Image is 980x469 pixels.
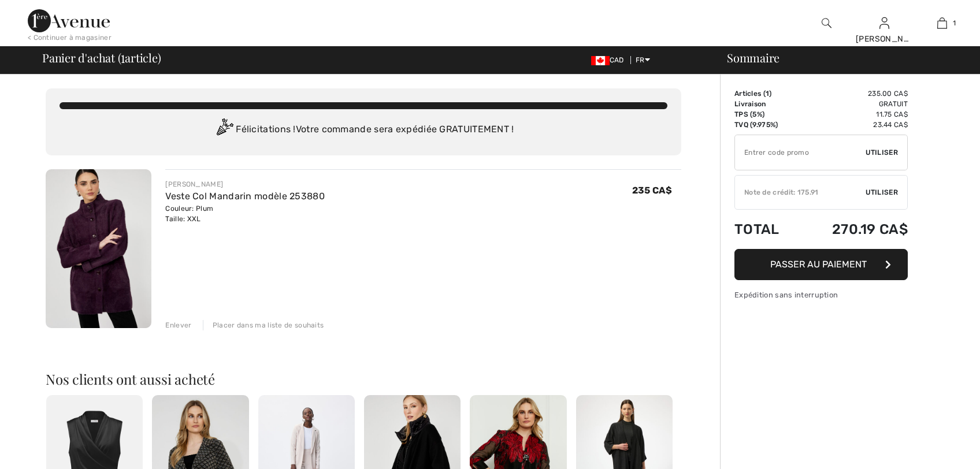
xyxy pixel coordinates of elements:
[42,52,161,64] span: Panier d'achat ( article)
[28,32,112,43] div: < Continuer à magasiner
[879,16,889,30] img: Mes infos
[866,147,898,158] span: Utiliser
[879,17,889,28] a: Se connecter
[203,320,324,330] div: Placer dans ma liste de souhaits
[866,187,898,198] span: Utiliser
[28,9,110,32] img: 1ère Avenue
[799,120,908,130] td: 23.44 CA$
[121,49,125,64] span: 1
[937,16,947,30] img: Mon panier
[734,109,799,120] td: TPS (5%)
[734,88,799,99] td: Articles ( )
[766,90,769,98] span: 1
[735,135,866,170] input: Code promo
[799,99,908,109] td: Gratuit
[799,109,908,120] td: 11.75 CA$
[734,210,799,249] td: Total
[799,88,908,99] td: 235.00 CA$
[591,56,629,64] span: CAD
[713,52,973,64] div: Sommaire
[165,179,325,189] div: [PERSON_NAME]
[734,99,799,109] td: Livraison
[914,16,970,30] a: 1
[799,210,908,249] td: 270.19 CA$
[734,120,799,130] td: TVQ (9.975%)
[46,372,681,386] h2: Nos clients ont aussi acheté
[60,118,667,142] div: Félicitations ! Votre commande sera expédiée GRATUITEMENT !
[770,259,867,270] span: Passer au paiement
[734,289,908,300] div: Expédition sans interruption
[632,185,672,196] span: 235 CA$
[953,18,956,28] span: 1
[856,33,912,45] div: [PERSON_NAME]
[735,187,866,198] div: Note de crédit: 175.91
[636,56,650,64] span: FR
[165,203,325,224] div: Couleur: Plum Taille: XXL
[165,320,191,330] div: Enlever
[46,169,151,328] img: Veste Col Mandarin modèle 253880
[213,118,236,142] img: Congratulation2.svg
[591,56,610,65] img: Canadian Dollar
[734,249,908,280] button: Passer au paiement
[165,191,325,202] a: Veste Col Mandarin modèle 253880
[822,16,831,30] img: recherche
